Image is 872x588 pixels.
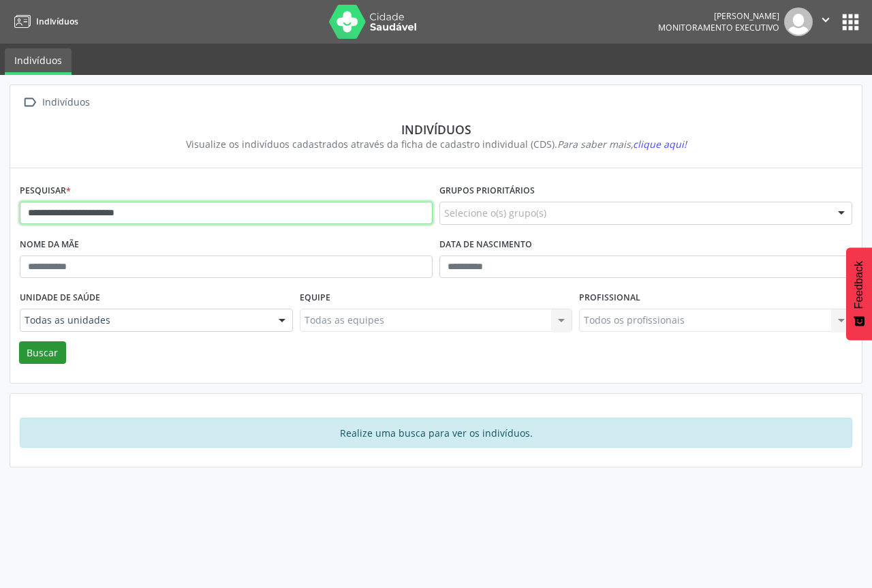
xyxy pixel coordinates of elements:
[20,288,100,309] label: Unidade de saúde
[20,93,40,112] i: 
[19,341,66,365] button: Buscar
[784,7,813,36] img: img
[846,247,872,340] button: Feedback - Mostrar pesquisa
[5,48,72,75] a: Indivíduos
[853,261,865,309] span: Feedback
[813,7,839,36] button: 
[579,288,640,309] label: Profissional
[839,10,862,34] button: apps
[20,418,852,448] div: Realize uma busca para ver os indivíduos.
[20,93,92,112] a:  Indivíduos
[439,234,532,256] label: Data de nascimento
[25,313,265,327] span: Todas as unidades
[29,137,843,151] div: Visualize os indivíduos cadastrados através da ficha de cadastro individual (CDS).
[633,138,687,151] span: clique aqui!
[818,12,833,27] i: 
[658,10,779,22] div: [PERSON_NAME]
[29,122,843,137] div: Indivíduos
[444,206,546,220] span: Selecione o(s) grupo(s)
[557,138,687,151] i: Para saber mais,
[10,10,78,33] a: Indivíduos
[36,16,78,27] span: Indivíduos
[40,93,92,112] div: Indivíduos
[20,181,71,202] label: Pesquisar
[20,234,79,256] label: Nome da mãe
[658,22,779,33] span: Monitoramento Executivo
[439,181,535,202] label: Grupos prioritários
[300,288,330,309] label: Equipe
